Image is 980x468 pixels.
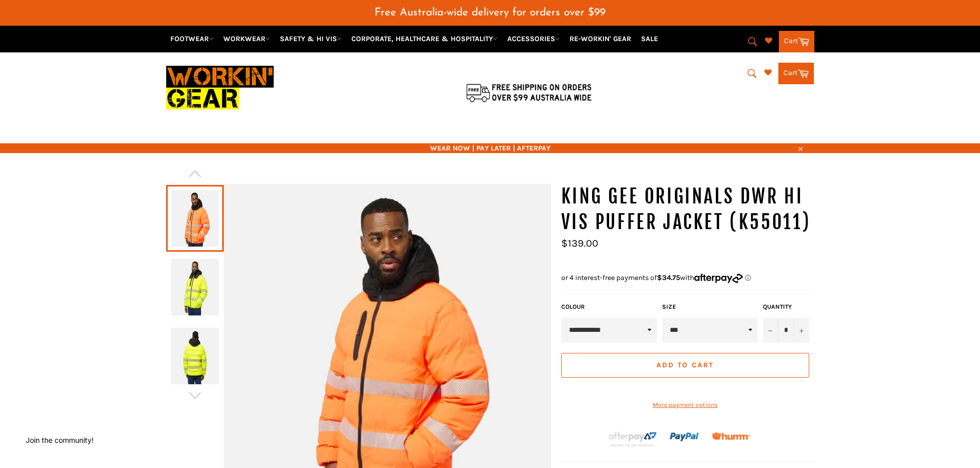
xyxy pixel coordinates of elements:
[637,30,662,48] a: SALE
[778,63,814,84] a: Cart
[656,361,714,369] span: Add to Cart
[763,303,809,311] label: Quantity
[561,303,657,311] label: colour
[561,401,809,409] a: More payment options
[166,30,218,48] a: FOOTWEAR
[347,30,502,48] a: CORPORATE, HEALTHCARE & HOSPITALITY
[503,30,564,48] a: ACCESSORIES
[763,318,778,343] button: Reduce item quantity by one
[712,433,750,440] img: Humm_core_logo_RGB-01_300x60px_small_195d8312-4386-4de7-b182-0ef9b6303a37.png
[465,82,593,103] img: Flat $9.95 shipping Australia wide
[276,30,346,48] a: SAFETY & HI VIS
[608,430,658,448] img: Afterpay-Logo-on-dark-bg_large.png
[561,184,814,235] h1: KING GEE Originals DWR Hi Vis Puffer Jacket (K55011)
[166,59,274,117] img: Workin Gear leaders in Workwear, Safety Boots, PPE, Uniforms. Australia's No.1 in Workwear
[670,422,700,452] img: paypal.png
[779,31,814,52] a: Cart
[565,30,635,48] a: RE-WORKIN' GEAR
[375,7,605,18] span: Free Australia-wide delivery for orders over $99
[662,303,758,311] label: Size
[166,143,814,153] span: WEAR NOW | PAY LATER | AFTERPAY
[561,353,809,378] button: Add to Cart
[26,436,94,444] button: Join the community!
[171,259,219,315] img: KING GEE Originals DWR Hi Vis Puffer Jacket (K55011) - Workin' Gear
[171,328,219,384] img: KING GEE Originals DWR Hi Vis Puffer Jacket (K55011) - Workin' Gear
[219,30,274,48] a: WORKWEAR
[794,318,809,343] button: Increase item quantity by one
[561,237,598,249] span: $139.00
